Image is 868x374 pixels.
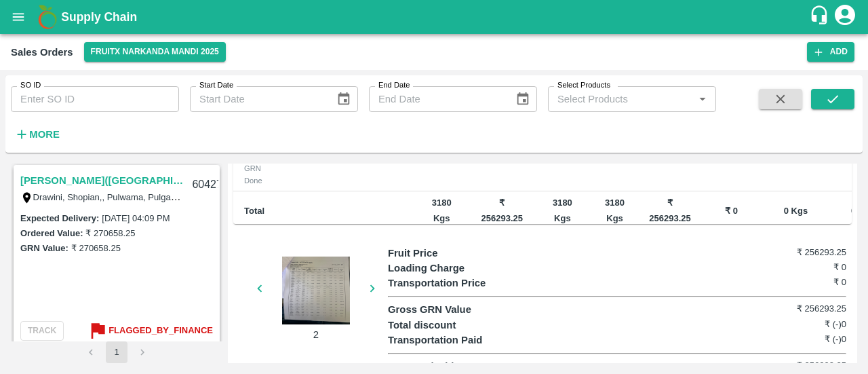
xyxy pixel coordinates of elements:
p: Total discount [388,318,502,333]
b: Total [244,206,264,216]
label: [DATE] 04:09 PM [102,213,170,223]
p: Transportation Price [388,276,502,291]
h6: ₹ (-)0 [770,318,846,331]
label: ₹ 270658.25 [71,243,121,253]
button: More [11,123,63,146]
h6: ₹ 0 [770,261,846,274]
label: Expected Delivery : [20,213,99,223]
label: Drawini, Shopian,, Pulwama, Pulgaon, [GEOGRAPHIC_DATA], [GEOGRAPHIC_DATA], 192303 [33,191,408,202]
img: logo [34,3,61,31]
label: Ordered Value: [20,228,83,238]
h6: ₹ 0 [770,276,846,289]
p: Gross GRN Value [388,302,502,317]
input: Start Date [190,86,325,112]
p: 2 [265,327,367,342]
button: open drawer [3,1,34,33]
b: Supply Chain [61,10,137,24]
div: GRN Done [244,162,279,187]
p: Fruit Price [388,246,502,261]
button: Choose date [510,86,536,112]
h6: ₹ 256293.25 [770,246,846,259]
p: Transportation Paid [388,333,502,348]
button: Choose date [331,86,357,112]
b: Flagged_By_Finance [108,323,213,339]
button: page 1 [106,341,127,363]
button: Flagged_By_Finance [87,320,213,342]
button: Select DC [84,42,226,62]
label: Start Date [199,80,233,91]
button: Add [807,42,854,62]
b: 0 Kgs [784,206,808,216]
b: ₹ 0 [725,206,738,216]
input: End Date [369,86,505,112]
label: ₹ 270658.25 [85,228,135,238]
a: Supply Chain [61,7,809,26]
input: Select Products [552,90,690,108]
div: account of current user [833,3,857,31]
label: SO ID [20,80,41,91]
input: Enter SO ID [11,86,179,112]
p: Net Receivables [388,359,502,374]
div: 604274 [184,169,236,201]
div: customer-support [809,5,833,29]
b: 3180 Kgs [605,198,625,223]
button: Open [694,90,711,108]
nav: pagination navigation [78,341,155,363]
b: ₹ 256293.25 [649,198,690,223]
h6: ₹ 256293.25 [770,359,846,373]
h6: ₹ (-)0 [770,333,846,346]
b: 3180 Kgs [432,198,452,223]
div: Sales Orders [11,43,73,61]
label: End Date [378,80,410,91]
label: GRN Value: [20,243,68,253]
b: 3180 Kgs [553,198,572,223]
h6: ₹ 256293.25 [770,302,846,316]
b: ₹ 256293.25 [481,198,523,223]
p: Loading Charge [388,261,502,276]
a: [PERSON_NAME]([GEOGRAPHIC_DATA]) [20,172,184,189]
strong: More [29,129,60,140]
label: Select Products [557,80,610,91]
